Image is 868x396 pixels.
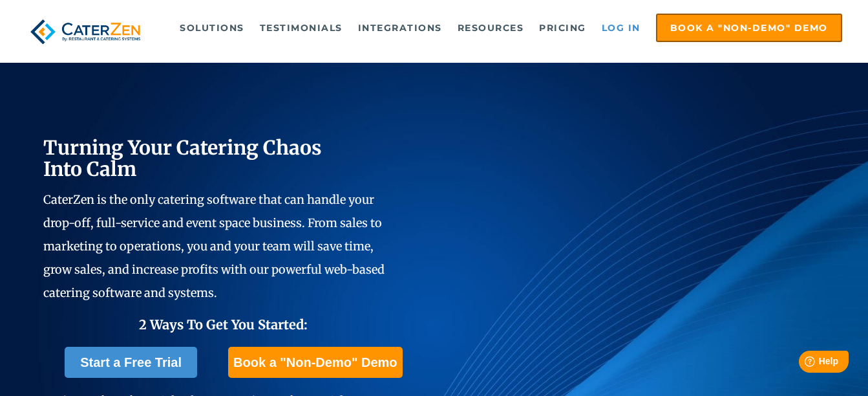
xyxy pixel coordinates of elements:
[352,15,449,41] a: Integrations
[173,15,251,41] a: Solutions
[139,316,308,333] span: 2 Ways To Get You Started:
[26,14,144,50] img: caterzen
[165,14,842,42] div: Navigation Menu
[753,346,854,382] iframe: Help widget launcher
[656,14,842,42] a: Book a "Non-Demo" Demo
[65,347,197,378] a: Start a Free Trial
[43,135,322,181] span: Turning Your Catering Chaos Into Calm
[253,15,349,41] a: Testimonials
[451,15,531,41] a: Resources
[533,15,593,41] a: Pricing
[43,192,385,300] span: CaterZen is the only catering software that can handle your drop-off, full-service and event spac...
[595,15,647,41] a: Log in
[228,347,402,378] a: Book a "Non-Demo" Demo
